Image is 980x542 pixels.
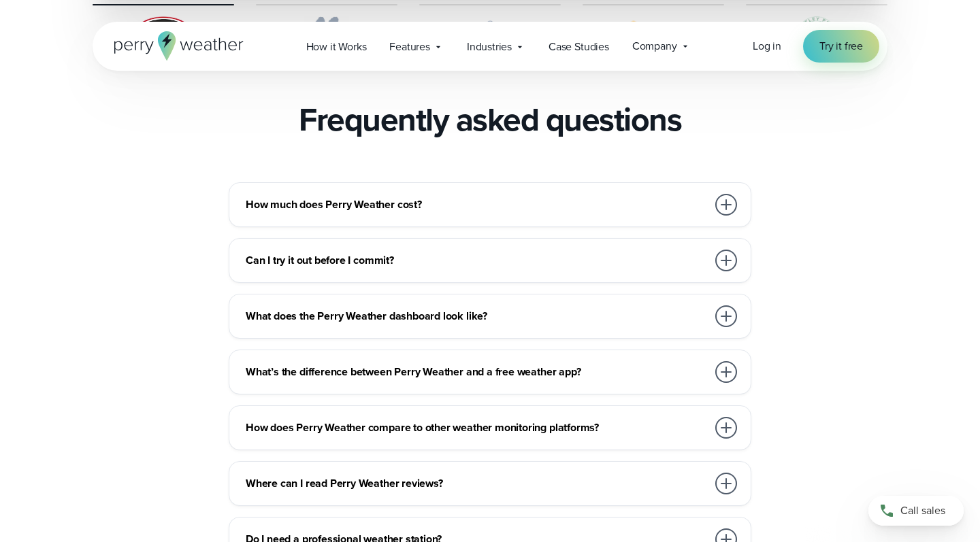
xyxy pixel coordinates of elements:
a: How it Works [295,33,378,61]
span: Features [389,39,430,55]
span: How it Works [306,39,367,55]
span: Industries [467,39,512,55]
a: Call sales [868,496,964,526]
h3: Can I try it out before I commit? [246,252,707,269]
span: Call sales [900,503,945,519]
h3: What’s the difference between Perry Weather and a free weather app? [246,364,707,380]
h3: How does Perry Weather compare to other weather monitoring platforms? [246,420,707,436]
a: Case Studies [537,33,621,61]
span: Try it free [819,38,863,54]
span: Case Studies [549,39,609,55]
h3: Where can I read Perry Weather reviews? [246,475,707,492]
a: Log in [753,38,781,54]
h3: How much does Perry Weather cost? [246,197,707,213]
a: Try it free [803,30,879,63]
span: Company [632,38,677,54]
h2: Frequently asked questions [299,101,681,139]
img: Gridworks.svg [583,16,724,57]
img: PGA.svg [419,16,561,57]
h3: What does the Perry Weather dashboard look like? [246,308,707,324]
